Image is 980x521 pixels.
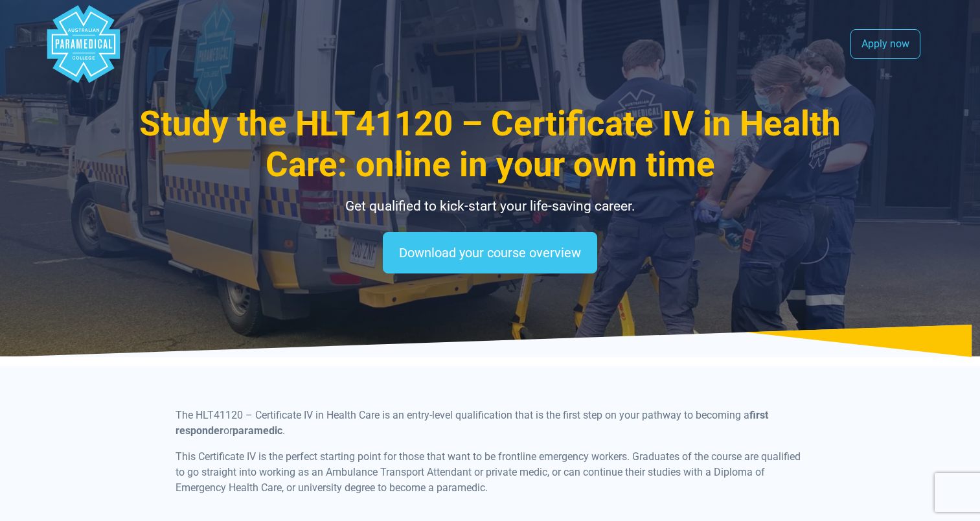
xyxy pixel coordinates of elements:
span: Get qualified to kick-start your life-saving career. [345,198,635,214]
span: This Certificate IV is the perfect starting point for those that want to be frontline emergency w... [176,450,801,494]
a: Apply now [850,29,920,59]
b: paramedic [233,424,282,437]
span: or [223,424,233,437]
span: Study the HLT41120 – Certificate IV in Health Care: online in your own time [139,104,841,185]
a: Download your course overview [383,232,597,273]
span: The HLT41120 – Certificate IV in Health Care is an entry-level qualification that is the first st... [176,409,749,421]
span: . [282,424,285,437]
div: Australian Paramedical College [45,5,122,83]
